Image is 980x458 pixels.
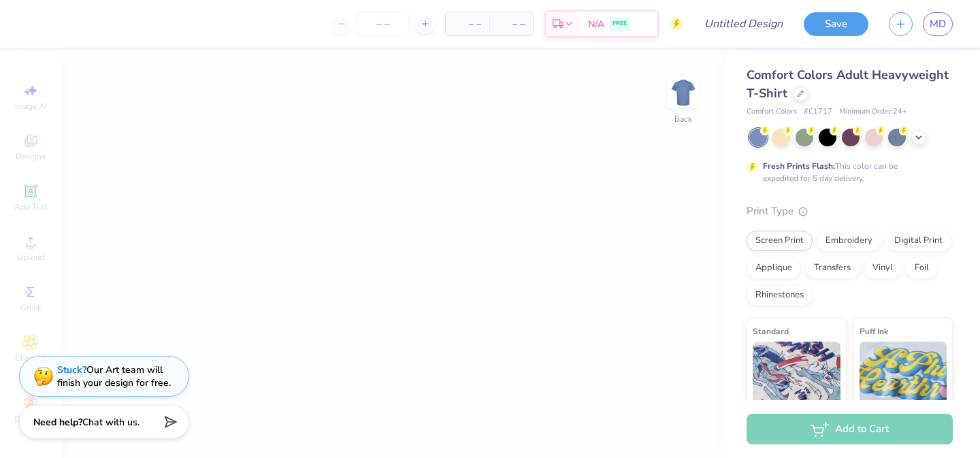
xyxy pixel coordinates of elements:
[747,285,813,306] div: Rhinestones
[588,17,604,31] span: N/A
[33,416,82,429] strong: Need help?
[763,160,930,184] div: This color can be expedited for 5 day delivery.
[57,363,171,389] div: Our Art team will finish your design for free.
[753,342,840,410] img: Standard
[612,19,627,29] span: FREE
[805,258,860,278] div: Transfers
[747,258,801,278] div: Applique
[804,12,868,36] button: Save
[82,416,140,429] span: Chat with us.
[357,12,410,36] input: – –
[885,231,951,251] div: Digital Print
[753,324,789,338] span: Standard
[497,17,525,31] span: – –
[864,258,902,278] div: Vinyl
[747,231,813,251] div: Screen Print
[839,106,907,118] span: Minimum Order: 24 +
[454,17,481,31] span: – –
[747,106,797,118] span: Comfort Colors
[804,106,832,118] span: # C1717
[930,16,946,32] span: MD
[747,67,949,101] span: Comfort Colors Adult Heavyweight T-Shirt
[763,161,835,171] strong: Fresh Prints Flash:
[906,258,938,278] div: Foil
[860,342,947,410] img: Puff Ink
[860,324,888,338] span: Puff Ink
[693,10,794,37] input: Untitled Design
[674,113,692,125] div: Back
[57,363,86,376] strong: Stuck?
[747,203,953,219] div: Print Type
[817,231,881,251] div: Embroidery
[923,12,953,36] a: MD
[670,79,697,106] img: Back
